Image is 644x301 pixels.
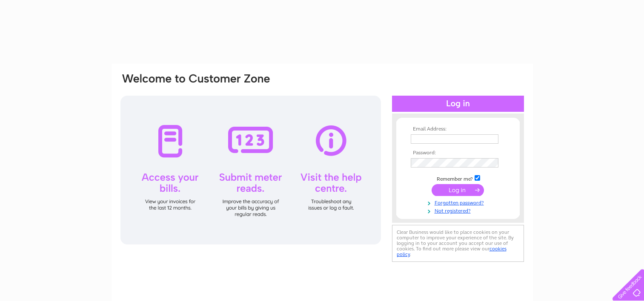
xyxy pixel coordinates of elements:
[409,150,507,156] th: Password:
[432,184,484,196] input: Submit
[411,198,507,206] a: Forgotten password?
[397,246,507,257] a: cookies policy
[409,174,507,182] td: Remember me?
[392,225,524,262] div: Clear Business would like to place cookies on your computer to improve your experience of the sit...
[411,206,507,214] a: Not registered?
[409,126,507,132] th: Email Address:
